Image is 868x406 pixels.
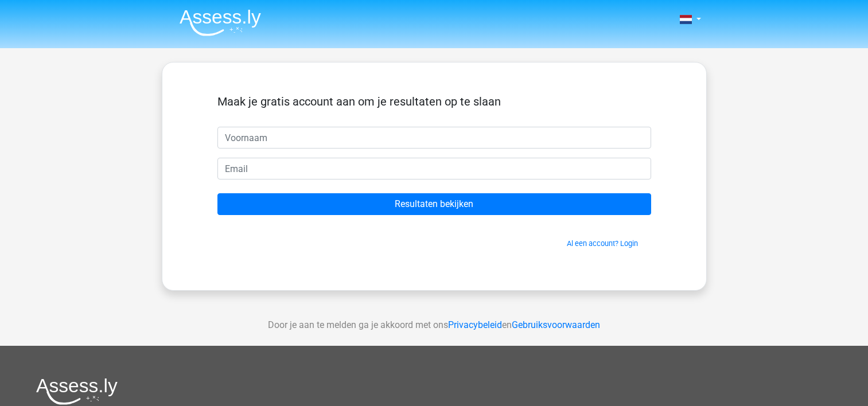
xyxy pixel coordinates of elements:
[217,158,651,179] input: Email
[567,239,638,248] a: Al een account? Login
[217,193,651,215] input: Resultaten bekijken
[180,9,261,36] img: Assessly
[36,378,118,405] img: Assessly logo
[512,319,600,330] a: Gebruiksvoorwaarden
[217,127,651,149] input: Voornaam
[217,95,651,108] h5: Maak je gratis account aan om je resultaten op te slaan
[448,319,502,330] a: Privacybeleid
